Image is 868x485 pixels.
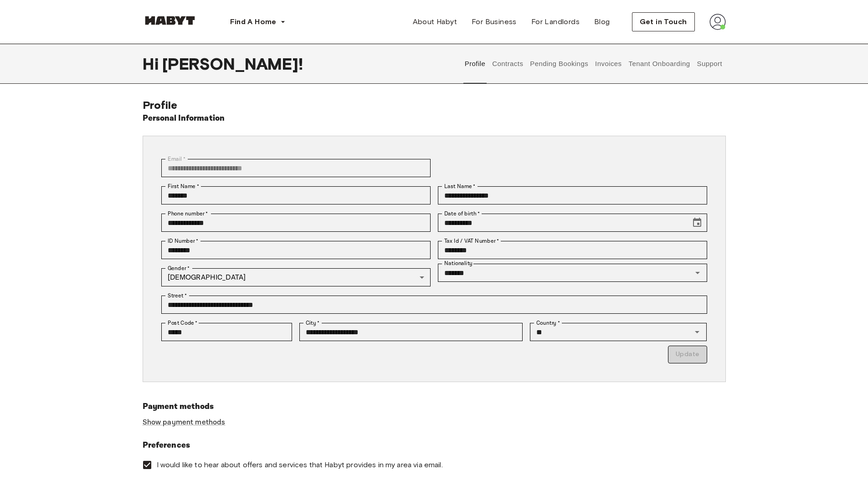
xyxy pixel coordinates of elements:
span: For Landlords [531,16,580,27]
img: Habyt [143,16,197,25]
label: ID Number [168,237,198,245]
label: First Name [168,182,199,190]
label: Nationality [444,260,473,267]
div: [DEMOGRAPHIC_DATA] [161,268,431,286]
a: Show payment methods [143,418,226,427]
button: Find A Home [223,13,293,31]
h6: Payment methods [143,400,726,413]
a: Blog [587,13,617,31]
label: City [306,319,320,327]
a: For Business [464,13,524,31]
h6: Personal Information [143,112,225,125]
button: Pending Bookings [529,44,590,84]
button: Get in Touch [632,12,695,31]
span: Blog [594,16,610,27]
span: [PERSON_NAME] ! [162,54,303,73]
button: Invoices [594,44,623,84]
label: Tax Id / VAT Number [444,237,499,245]
span: I would like to hear about offers and services that Habyt provides in my area via email. [157,460,443,470]
label: Gender [168,264,190,272]
label: Post Code [168,319,198,327]
a: About Habyt [406,13,464,31]
h6: Preferences [143,439,726,452]
button: Open [691,326,704,338]
span: Find A Home [230,16,277,27]
label: Phone number [168,209,208,218]
div: You can't change your email address at the moment. Please reach out to customer support in case y... [161,159,431,177]
button: Profile [463,44,487,84]
label: Last Name [444,182,476,190]
button: Tenant Onboarding [627,44,691,84]
span: About Habyt [413,16,457,27]
label: Country [536,319,560,327]
label: Street [168,291,187,300]
a: For Landlords [524,13,587,31]
span: Profile [143,98,178,112]
img: avatar [709,14,726,30]
span: Hi [143,54,162,73]
span: Get in Touch [640,16,687,27]
div: user profile tabs [461,44,725,84]
button: Choose date, selected date is Jan 3, 2002 [688,214,706,232]
button: Support [696,44,724,84]
button: Contracts [491,44,524,84]
label: Date of birth [444,209,480,218]
button: Open [691,266,704,279]
span: For Business [472,16,517,27]
label: Email [168,155,185,163]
